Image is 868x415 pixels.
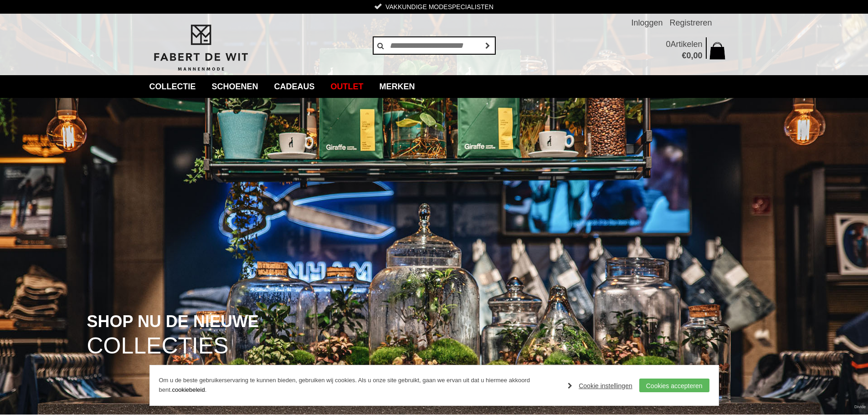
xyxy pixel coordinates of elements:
[669,14,712,32] a: Registreren
[666,40,670,49] span: 0
[670,40,702,49] span: Artikelen
[87,334,229,358] span: COLLECTIES
[854,401,866,413] a: Divide
[631,14,663,32] a: Inloggen
[324,75,370,98] a: Outlet
[267,75,322,98] a: Cadeaus
[568,379,632,393] a: Cookie instellingen
[205,75,265,98] a: Schoenen
[639,379,709,392] a: Cookies accepteren
[691,51,693,60] span: ,
[143,75,203,98] a: collectie
[373,75,422,98] a: Merken
[159,376,559,395] p: Om u de beste gebruikerservaring te kunnen bieden, gebruiken wij cookies. Als u onze site gebruik...
[87,313,259,330] span: SHOP NU DE NIEUWE
[682,51,686,60] span: €
[172,386,205,393] a: cookiebeleid
[693,51,702,60] span: 00
[149,23,252,72] img: Fabert de Wit
[686,51,691,60] span: 0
